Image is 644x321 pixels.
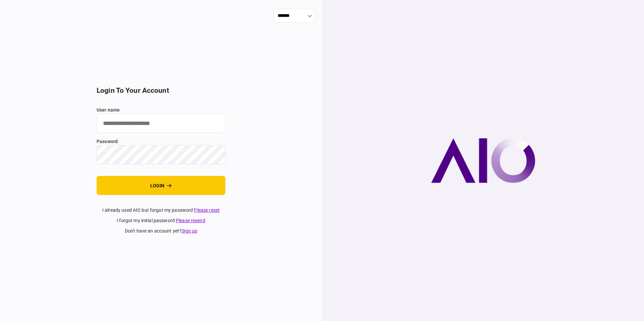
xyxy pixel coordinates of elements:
[97,86,225,95] h2: login to your account
[97,176,225,195] button: login
[431,138,535,183] img: AIO company logo
[181,228,197,234] a: Sign up
[97,107,225,114] label: user name
[273,9,315,23] input: show language options
[194,207,220,213] a: Please reset
[97,114,225,133] input: user name
[97,207,225,214] div: I already used AIO but forgot my password
[97,228,225,235] div: don't have an account yet ?
[97,145,225,164] input: password
[97,217,225,224] div: I forgot my initial password
[176,218,205,223] a: Please resend
[97,138,225,145] label: password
